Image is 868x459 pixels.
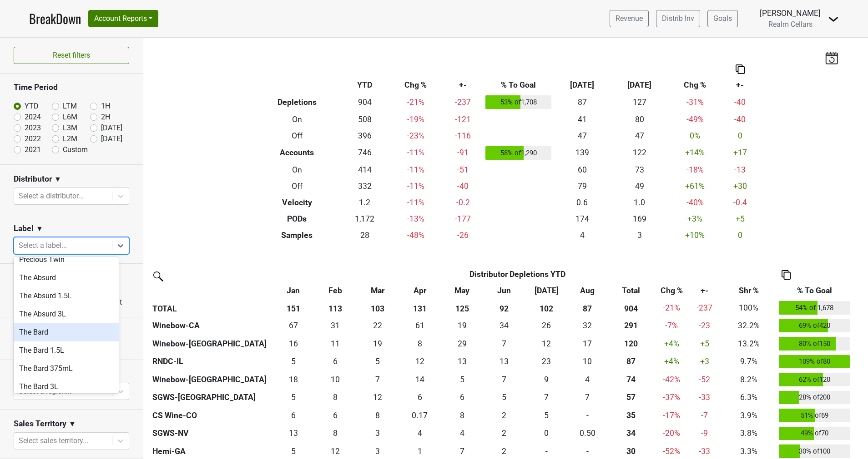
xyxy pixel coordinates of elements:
[14,269,119,287] div: The Absurd
[611,227,668,243] td: 3
[14,174,52,184] h3: Distributor
[528,320,565,331] div: 26
[14,378,119,396] div: The Bard 3L
[722,111,758,128] td: -40
[389,227,443,243] td: -48 %
[274,427,312,439] div: 13
[389,93,443,111] td: -21 %
[314,282,357,299] th: Feb: activate to sort column ascending
[483,406,525,424] td: 1.833
[341,227,389,243] td: 28
[150,282,272,299] th: &nbsp;: activate to sort column ascending
[607,335,655,353] th: 119.804
[357,299,399,317] th: 103
[317,391,354,403] div: 8
[253,178,341,194] th: Off
[483,389,525,407] td: 4.582
[399,424,441,443] td: 4.083
[707,10,738,27] a: Goals
[272,389,314,407] td: 5.081
[721,406,777,424] td: 3.9%
[389,111,443,128] td: -19 %
[272,370,314,389] td: 18.25
[253,93,341,111] th: Depletions
[443,374,481,385] div: 5
[568,406,607,424] td: 0
[389,128,443,144] td: -23 %
[554,227,611,243] td: 4
[722,211,758,227] td: +5
[484,77,554,93] th: % To Goal
[63,144,88,155] label: Custom
[359,427,397,439] div: 3
[483,317,525,335] td: 33.5
[656,10,700,27] a: Distrib Inv
[722,144,758,162] td: +17
[607,317,655,335] th: 291.417
[399,282,441,299] th: Apr: activate to sort column ascending
[150,389,272,407] th: SGWS-[GEOGRAPHIC_DATA]
[568,299,607,317] th: 87
[483,353,525,371] td: 13.167
[63,123,77,133] label: L3M
[357,424,399,443] td: 3
[253,227,341,243] th: Samples
[441,389,483,407] td: 6.498
[14,305,119,323] div: The Absurd 3L
[568,317,607,335] td: 31.5
[610,355,653,367] div: 87
[314,389,357,407] td: 8.415
[722,93,758,111] td: -40
[443,162,484,178] td: -51
[668,144,722,162] td: +14 %
[441,335,483,353] td: 28.594
[607,370,655,389] th: 73.809
[389,162,443,178] td: -11 %
[357,317,399,335] td: 21.919
[668,227,722,243] td: +10 %
[663,303,680,312] span: -21%
[25,133,41,144] label: 2022
[150,299,272,317] th: TOTAL
[668,211,722,227] td: +3 %
[399,317,441,335] td: 61
[611,128,668,144] td: 47
[691,410,718,421] div: -7
[485,338,523,350] div: 7
[25,144,41,155] label: 2021
[655,389,688,407] td: -37 %
[525,389,568,407] td: 7.37
[25,101,39,112] label: YTD
[568,282,607,299] th: Aug: activate to sort column ascending
[525,424,568,443] td: 0
[485,391,523,403] div: 5
[554,194,611,211] td: 0.6
[272,406,314,424] td: 5.836
[274,374,312,385] div: 18
[274,338,312,350] div: 16
[272,424,314,443] td: 13
[721,370,777,389] td: 8.2%
[611,77,668,93] th: [DATE]
[253,194,341,211] th: Velocity
[443,227,484,243] td: -26
[443,77,484,93] th: +-
[341,162,389,178] td: 414
[570,355,605,367] div: 10
[14,287,119,305] div: The Absurd 1.5L
[691,355,718,367] div: +3
[150,317,272,335] th: Winebow-CA
[101,101,110,112] label: 1H
[274,320,312,331] div: 67
[655,282,688,299] th: Chg %: activate to sort column ascending
[341,77,389,93] th: YTD
[314,353,357,371] td: 6.08
[554,111,611,128] td: 41
[357,282,399,299] th: Mar: activate to sort column ascending
[768,20,812,29] span: Realm Cellars
[483,370,525,389] td: 7.173
[607,282,655,299] th: Total: activate to sort column ascending
[359,374,397,385] div: 7
[150,424,272,443] th: SGWS-NV
[401,427,439,439] div: 4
